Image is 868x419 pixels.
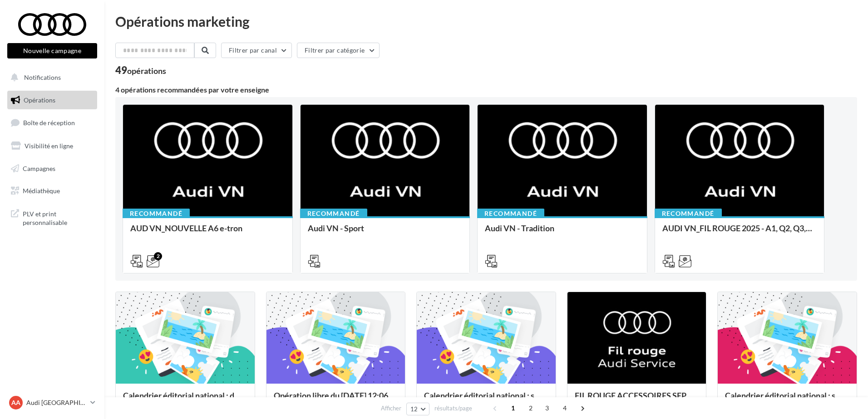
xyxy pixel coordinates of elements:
div: Calendrier éditorial national : semaine du 25.08 au 31.08 [424,391,548,409]
span: Boîte de réception [23,119,75,127]
a: AA Audi [GEOGRAPHIC_DATA] [7,394,97,411]
span: Afficher [381,404,401,413]
div: AUD VN_NOUVELLE A6 e-tron [130,224,285,242]
div: Calendrier éditorial national : du 02.09 au 03.09 [123,391,247,409]
span: Notifications [24,73,61,81]
span: 2 [523,401,538,415]
div: FIL ROUGE ACCESSOIRES SEPTEMBRE - AUDI SERVICE [575,391,699,409]
span: 12 [410,405,418,413]
span: résultats/page [434,404,472,413]
button: Filtrer par canal [221,43,292,58]
span: Opérations [24,96,55,104]
div: Audi VN - Sport [308,224,463,242]
div: Opérations marketing [115,15,857,28]
a: PLV et print personnalisable [5,204,99,231]
button: 12 [406,403,429,415]
p: Audi [GEOGRAPHIC_DATA] [26,398,87,407]
span: AA [11,398,20,407]
div: Calendrier éditorial national : semaines du 04.08 au 25.08 [725,391,849,409]
a: Boîte de réception [5,113,99,132]
div: Recommandé [655,209,722,219]
span: 1 [506,401,520,415]
div: 49 [115,65,166,75]
div: 4 opérations recommandées par votre enseigne [115,86,857,93]
a: Visibilité en ligne [5,136,99,156]
button: Notifications [5,68,95,87]
div: Opération libre du [DATE] 12:06 [274,391,398,409]
span: Médiathèque [23,187,60,195]
div: Recommandé [477,209,544,219]
div: opérations [127,67,166,75]
span: 3 [540,401,554,415]
a: Médiathèque [5,181,99,200]
a: Opérations [5,91,99,110]
span: 4 [557,401,572,415]
a: Campagnes [5,159,99,178]
span: Campagnes [23,164,55,172]
span: PLV et print personnalisable [23,208,94,227]
span: Visibilité en ligne [25,142,73,150]
button: Filtrer par catégorie [297,43,380,58]
button: Nouvelle campagne [7,43,97,58]
div: AUDI VN_FIL ROUGE 2025 - A1, Q2, Q3, Q5 et Q4 e-tron [662,224,817,242]
div: Audi VN - Tradition [485,224,640,242]
div: 2 [154,252,162,260]
div: Recommandé [300,209,367,219]
div: Recommandé [123,209,190,219]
